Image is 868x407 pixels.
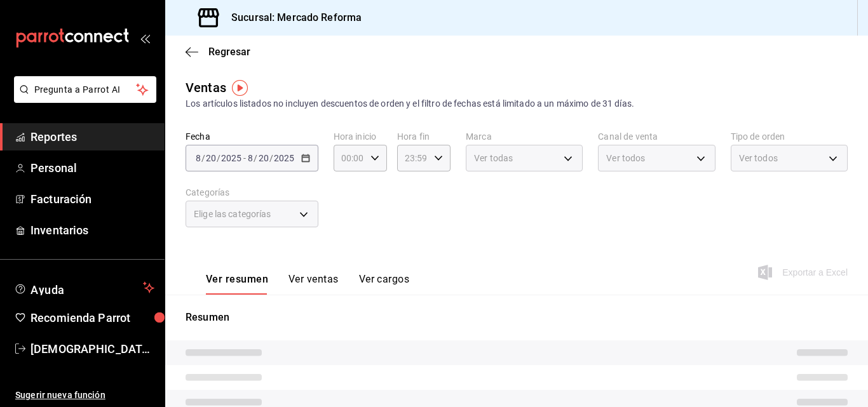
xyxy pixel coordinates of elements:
div: Los artículos listados no incluyen descuentos de orden y el filtro de fechas está limitado a un m... [186,97,848,110]
label: Hora fin [397,132,451,141]
label: Hora inicio [334,132,387,141]
span: Personal [31,159,154,177]
label: Canal de venta [598,132,715,141]
span: Regresar [208,46,250,58]
button: Regresar [186,46,250,58]
div: Ventas [186,78,226,97]
span: Ayuda [31,280,138,295]
input: ---- [273,153,295,163]
input: ---- [220,153,242,163]
label: Tipo de orden [731,132,848,141]
span: Reportes [31,128,154,145]
span: / [201,153,205,163]
span: - [243,153,246,163]
span: Recomienda Parrot [31,309,154,326]
img: Tooltip marker [232,80,248,96]
input: -- [247,153,254,163]
span: Elige las categorías [194,208,271,220]
label: Categorías [186,188,318,197]
span: Facturación [31,190,154,208]
button: Ver cargos [359,273,410,295]
span: Ver todos [739,152,778,164]
label: Fecha [186,132,318,141]
button: Ver ventas [288,273,339,295]
h3: Sucursal: Mercado Reforma [221,10,362,25]
input: -- [195,153,201,163]
span: / [269,153,273,163]
span: Inventarios [31,222,154,239]
p: Resumen [186,310,848,325]
div: navigation tabs [206,273,409,295]
span: [DEMOGRAPHIC_DATA] De la [PERSON_NAME] [31,340,154,357]
label: Marca [466,132,583,141]
span: Ver todas [474,152,513,164]
input: -- [258,153,269,163]
span: / [254,153,257,163]
a: Pregunta a Parrot AI [9,92,156,105]
span: Pregunta a Parrot AI [34,83,137,97]
span: / [217,153,220,163]
button: open_drawer_menu [140,33,150,43]
button: Ver resumen [206,273,268,295]
input: -- [205,153,217,163]
button: Pregunta a Parrot AI [14,76,156,103]
span: Ver todos [606,152,645,164]
span: Sugerir nueva función [15,389,154,402]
